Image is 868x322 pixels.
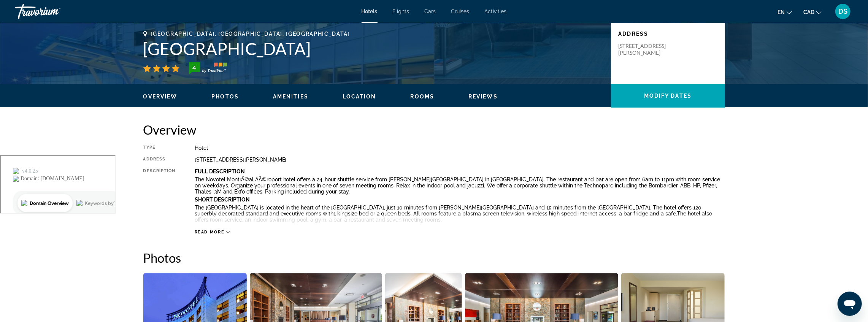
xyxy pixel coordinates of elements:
img: TrustYou guest rating badge [189,62,227,75]
span: [GEOGRAPHIC_DATA], [GEOGRAPHIC_DATA], [GEOGRAPHIC_DATA] [151,31,350,37]
p: The Novotel MontrÃ©al AÃ©roport hotel offers a 24-hour shuttle service from [PERSON_NAME][GEOGRAP... [195,176,725,195]
img: tab_keywords_by_traffic_grey.svg [76,44,82,50]
p: [STREET_ADDRESS][PERSON_NAME] [619,43,679,56]
div: Domain: [DOMAIN_NAME] [20,20,84,26]
iframe: Button to launch messaging window [838,292,862,316]
div: [STREET_ADDRESS][PERSON_NAME] [195,157,725,163]
img: logo_orange.svg [12,12,18,18]
div: Address [143,157,176,163]
span: DS [838,8,847,15]
button: Change language [778,6,792,17]
a: Travorium [15,2,91,21]
div: Description [143,168,176,225]
span: en [778,9,785,15]
b: Full Description [195,168,245,174]
button: Change currency [803,6,822,17]
p: The [GEOGRAPHIC_DATA] is located in the heart of the [GEOGRAPHIC_DATA], just 10 minutes from [PER... [195,205,725,223]
div: Type [143,145,176,151]
button: Reviews [468,93,498,100]
button: Rooms [411,93,435,100]
div: Keywords by Traffic [84,45,128,50]
button: Photos [211,93,239,100]
button: Read more [195,229,231,235]
a: Cars [425,8,436,14]
h2: Overview [143,122,725,137]
button: Location [343,93,376,100]
a: Hotels [362,8,378,14]
a: Flights [393,8,409,14]
div: Domain Overview [29,45,68,50]
h1: [GEOGRAPHIC_DATA] [143,39,603,59]
button: Modify Dates [611,84,725,108]
b: Short Description [195,197,250,203]
div: Hotel [195,145,725,151]
button: Overview [143,93,178,100]
h2: Photos [143,250,725,265]
div: 4 [187,63,202,72]
button: User Menu [833,3,853,19]
img: tab_domain_overview_orange.svg [21,44,27,50]
img: website_grey.svg [12,20,18,26]
a: Cruises [451,8,470,14]
span: CAD [803,9,814,15]
span: Read more [195,230,225,235]
p: Address [619,31,717,37]
a: Activities [485,8,507,14]
button: Amenities [273,93,308,100]
span: Modify Dates [644,93,692,99]
div: v 4.0.25 [21,12,37,18]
